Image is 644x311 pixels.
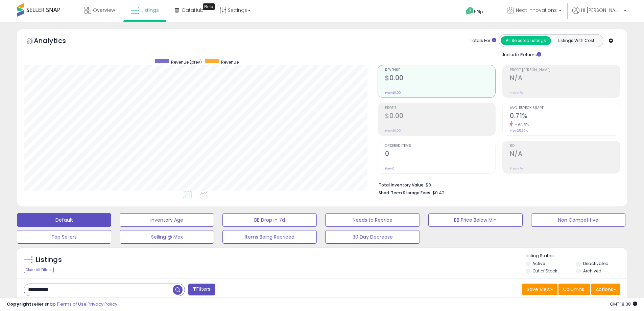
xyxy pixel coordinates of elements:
[526,253,627,259] p: Listing States:
[494,50,549,58] div: Include Returns
[563,286,584,293] span: Columns
[379,180,615,188] li: $0
[532,261,545,266] label: Active
[583,261,609,266] label: Deactivated
[610,301,637,307] span: 2025-10-9 18:38 GMT
[466,7,474,15] i: Get Help
[385,144,495,148] span: Ordered Items
[558,284,590,295] button: Columns
[510,74,620,83] h2: N/A
[36,255,62,265] h5: Listings
[510,144,620,148] span: ROI
[141,7,159,14] span: Listings
[516,7,557,14] span: Neat Innovations
[58,301,87,307] a: Terms of Use
[581,7,622,14] span: Hi [PERSON_NAME]
[428,213,523,227] button: BB Price Below Min
[385,91,401,95] small: Prev: $0.00
[522,284,557,295] button: Save View
[24,267,54,273] div: Clear All Filters
[572,7,626,22] a: Hi [PERSON_NAME]
[470,38,496,44] div: Totals For
[510,129,528,133] small: Prev: 25.29%
[510,106,620,110] span: Avg. Buybox Share
[88,301,117,307] a: Privacy Policy
[385,68,495,72] span: Revenue
[385,150,495,159] h2: 0
[385,106,495,110] span: Profit
[583,268,601,274] label: Archived
[510,112,620,121] h2: 0.71%
[325,230,420,244] button: 30 Day Decrease
[7,301,31,307] strong: Copyright
[221,59,239,65] span: Revenue
[17,213,111,227] button: Default
[532,268,557,274] label: Out of Stock
[591,284,620,295] button: Actions
[385,74,495,83] h2: $0.00
[93,7,115,14] span: Overview
[474,9,483,15] span: Help
[510,91,523,95] small: Prev: N/A
[501,36,551,45] button: All Selected Listings
[385,129,401,133] small: Prev: $0.00
[531,213,625,227] button: Non Competitive
[188,284,215,295] button: Filters
[379,190,431,196] b: Short Term Storage Fees:
[460,2,496,22] a: Help
[510,150,620,159] h2: N/A
[551,36,601,45] button: Listings With Cost
[120,213,214,227] button: Inventory Age
[385,112,495,121] h2: $0.00
[222,230,317,244] button: Items Being Repriced
[203,3,215,10] div: Tooltip anchor
[379,182,425,188] b: Total Inventory Value:
[34,36,79,47] h5: Analytics
[513,122,529,127] small: -97.19%
[510,166,523,171] small: Prev: N/A
[432,190,445,196] span: $0.42
[222,213,317,227] button: BB Drop in 7d
[17,230,111,244] button: Top Sellers
[510,68,620,72] span: Profit [PERSON_NAME]
[171,59,202,65] span: Revenue (prev)
[385,166,395,171] small: Prev: 0
[182,7,204,14] span: DataHub
[120,230,214,244] button: Selling @ Max
[7,301,117,308] div: seller snap | |
[325,213,420,227] button: Needs to Reprice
